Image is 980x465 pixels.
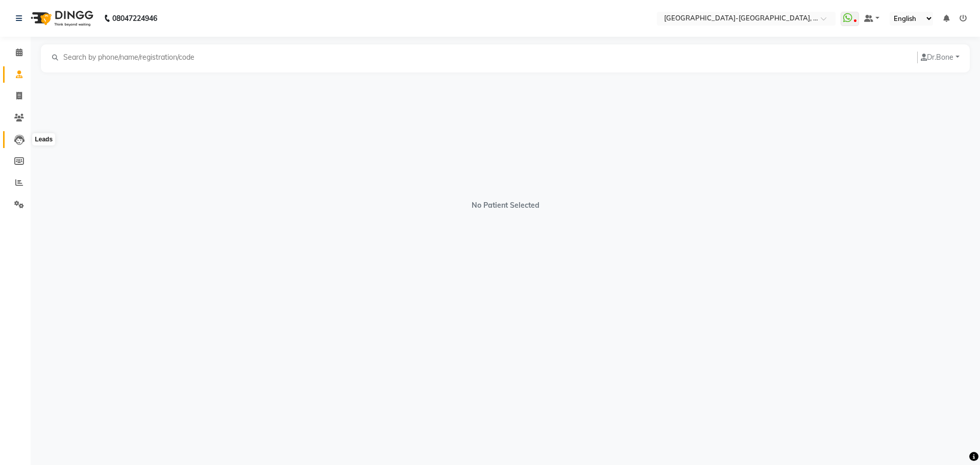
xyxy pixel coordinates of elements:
[62,52,203,63] input: Search by phone/name/registration/code
[32,133,55,145] div: Leads
[41,72,970,328] div: No Patient Selected
[917,52,963,63] button: Dr.Bone
[112,4,157,33] b: 08047224946
[921,53,936,62] span: Dr.
[26,4,96,33] img: logo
